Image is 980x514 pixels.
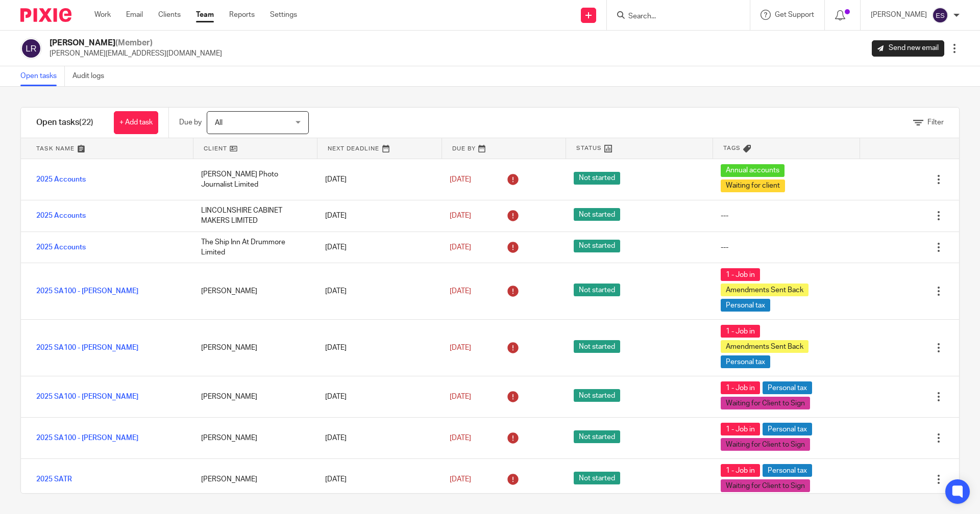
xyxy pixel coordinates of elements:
div: [DATE] [315,281,439,301]
span: Not started [574,389,620,402]
span: Personal tax [763,464,812,477]
a: Work [94,10,111,20]
span: Annual accounts [721,164,785,177]
span: Not started [574,208,620,221]
div: [DATE] [315,169,439,190]
a: 2025 Accounts [36,244,86,251]
img: svg%3E [20,38,42,59]
span: Amendments Sent Back [721,340,808,353]
div: [PERSON_NAME] [191,338,315,358]
a: Audit logs [72,66,112,86]
a: + Add task [114,111,158,134]
a: Clients [158,10,181,20]
span: [DATE] [450,212,471,219]
span: Not started [574,340,620,353]
span: Amendments Sent Back [721,284,808,296]
div: [DATE] [315,469,439,490]
span: Waiting for Client to Sign [721,479,810,492]
span: [DATE] [450,393,471,400]
span: Not started [574,472,620,484]
a: Settings [270,10,297,20]
div: [DATE] [315,338,439,358]
p: [PERSON_NAME] [871,10,927,20]
div: [DATE] [315,387,439,407]
span: 1 - Job in [721,464,760,477]
div: [PERSON_NAME] [191,428,315,448]
span: Not started [574,430,620,443]
span: [DATE] [450,176,471,183]
img: Pixie [20,8,71,22]
span: 1 - Job in [721,423,760,435]
h2: [PERSON_NAME] [50,38,222,48]
a: 2025 SA100 - [PERSON_NAME] [36,393,138,400]
span: Waiting for client [721,179,785,192]
a: 2025 SA100 - [PERSON_NAME] [36,288,138,295]
span: (22) [79,118,93,126]
h1: Open tasks [36,117,93,128]
div: The Ship Inn At Drummore Limited [191,232,315,263]
span: Personal tax [721,299,770,312]
div: [PERSON_NAME] [191,387,315,407]
span: Personal tax [721,355,770,368]
p: Due by [179,117,202,127]
img: svg%3E [932,7,948,23]
div: [DATE] [315,237,439,258]
span: Waiting for Client to Sign [721,397,810,409]
a: Reports [229,10,255,20]
div: --- [721,211,728,221]
span: Personal tax [763,381,812,394]
a: 2025 Accounts [36,176,86,183]
a: Send new email [872,40,944,57]
span: 1 - Job in [721,268,760,281]
div: [PERSON_NAME] Photo Journalist Limited [191,164,315,195]
span: 1 - Job in [721,325,760,338]
a: Email [126,10,143,20]
span: [DATE] [450,344,471,351]
span: [DATE] [450,434,471,442]
span: Get Support [775,11,814,18]
span: 1 - Job in [721,381,760,394]
a: Open tasks [20,66,65,86]
span: Not started [574,172,620,185]
span: [DATE] [450,476,471,483]
div: --- [721,242,728,252]
span: [DATE] [450,244,471,251]
span: Waiting for Client to Sign [721,438,810,451]
div: [PERSON_NAME] [191,281,315,301]
span: Filter [927,119,944,126]
span: All [215,119,223,126]
a: 2025 SA100 - [PERSON_NAME] [36,344,138,351]
span: [DATE] [450,288,471,295]
a: 2025 SA100 - [PERSON_NAME] [36,434,138,442]
span: Status [576,144,602,152]
div: [DATE] [315,428,439,448]
a: Team [196,10,214,20]
span: Not started [574,240,620,252]
a: 2025 SATR [36,476,72,483]
div: [PERSON_NAME] [191,469,315,490]
p: [PERSON_NAME][EMAIL_ADDRESS][DOMAIN_NAME] [50,48,222,59]
span: Personal tax [763,423,812,435]
div: [DATE] [315,205,439,226]
a: 2025 Accounts [36,212,86,219]
input: Search [627,12,719,21]
div: LINCOLNSHIRE CABINET MAKERS LIMITED [191,200,315,232]
span: Tags [723,144,741,152]
span: (Member) [115,39,153,47]
span: Not started [574,284,620,296]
